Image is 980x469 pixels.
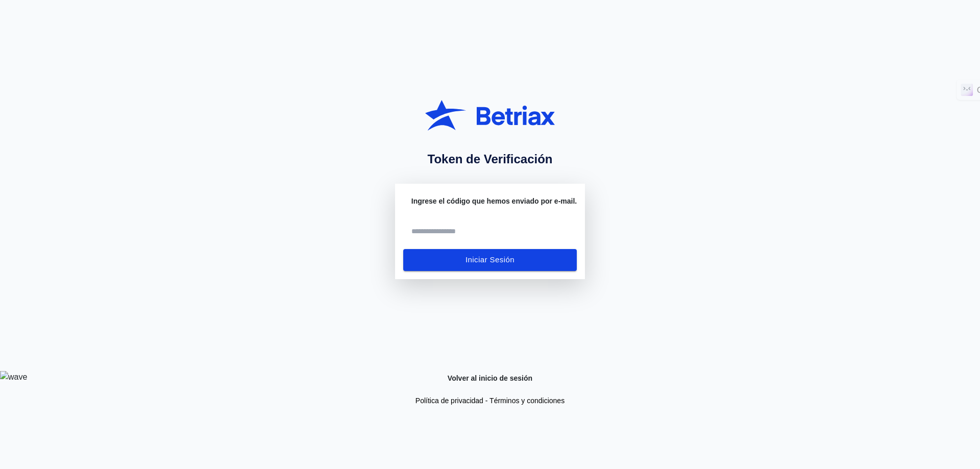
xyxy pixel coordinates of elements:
[415,396,565,406] p: Política de privacidad - Términos y condiciones
[428,151,553,167] h1: Token de Verificación
[448,373,532,383] a: Volver al inicio de sesión
[465,253,514,266] span: Iniciar Sesión
[403,249,577,270] button: Iniciar Sesión
[411,196,577,206] label: Ingrese el código que hemos enviado por e-mail.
